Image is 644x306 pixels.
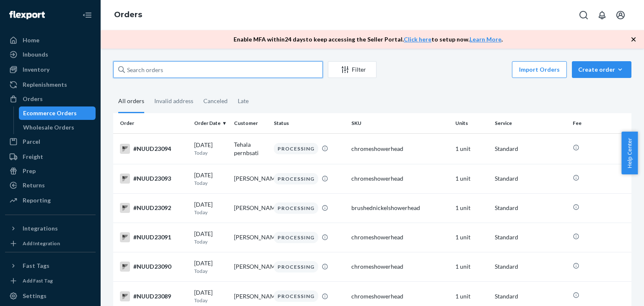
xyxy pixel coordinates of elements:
[5,135,96,148] a: Parcel
[120,291,187,301] div: #NUUD23089
[120,203,187,213] div: #NUUD23092
[23,167,36,175] div: Prep
[495,292,566,301] p: Standard
[452,223,492,252] td: 1 unit
[594,7,610,23] button: Open notifications
[348,113,452,133] th: SKU
[120,262,187,272] div: #NUUD23090
[621,132,638,174] button: Help Center
[23,80,67,89] div: Replenishments
[452,164,492,193] td: 1 unit
[274,143,318,154] div: PROCESSING
[23,65,49,74] div: Inventory
[234,119,267,127] div: Customer
[5,239,96,249] a: Add Integration
[351,233,448,241] div: chromeshowerhead
[23,137,40,146] div: Parcel
[113,113,191,133] th: Order
[452,193,492,223] td: 1 unit
[79,7,96,23] button: Close Navigation
[5,259,96,272] button: Fast Tags
[5,150,96,163] a: Freight
[5,78,96,91] a: Replenishments
[274,232,318,243] div: PROCESSING
[194,141,227,156] div: [DATE]
[114,10,142,19] a: Orders
[23,240,60,247] div: Add Integration
[274,173,318,184] div: PROCESSING
[23,109,77,117] div: Ecommerce Orders
[270,113,348,133] th: Status
[9,11,45,19] img: Flexport logo
[5,222,96,235] button: Integrations
[5,179,96,192] a: Returns
[328,61,377,78] button: Filter
[5,164,96,178] a: Prep
[512,61,567,78] button: Import Orders
[107,3,149,27] ol: breadcrumbs
[191,113,231,133] th: Order Date
[194,288,227,304] div: [DATE]
[194,259,227,275] div: [DATE]
[495,262,566,271] p: Standard
[194,209,227,216] p: Today
[113,61,323,78] input: Search orders
[328,65,376,74] div: Filter
[23,153,43,161] div: Freight
[274,202,318,214] div: PROCESSING
[238,90,249,112] div: Late
[19,106,96,120] a: Ecommerce Orders
[120,174,187,184] div: #NUUD23093
[5,194,96,207] a: Reporting
[5,289,96,303] a: Settings
[203,90,228,112] div: Canceled
[23,224,58,233] div: Integrations
[23,292,47,300] div: Settings
[612,7,629,23] button: Open account menu
[491,113,569,133] th: Service
[575,7,592,23] button: Open Search Box
[572,61,631,78] button: Create order
[234,35,503,44] p: Enable MFA within 24 days to keep accessing the Seller Portal. to setup now. .
[154,90,193,112] div: Invalid address
[470,36,501,43] a: Learn More
[231,164,270,193] td: [PERSON_NAME]
[120,232,187,242] div: #NUUD23091
[274,261,318,272] div: PROCESSING
[194,230,227,245] div: [DATE]
[495,145,566,153] p: Standard
[495,174,566,183] p: Standard
[5,48,96,61] a: Inbounds
[351,174,448,183] div: chromeshowerhead
[231,252,270,281] td: [PERSON_NAME]
[452,133,492,164] td: 1 unit
[5,34,96,47] a: Home
[5,92,96,106] a: Orders
[23,262,49,270] div: Fast Tags
[19,121,96,134] a: Wholesale Orders
[23,36,39,44] div: Home
[23,181,45,189] div: Returns
[194,267,227,275] p: Today
[23,123,74,132] div: Wholesale Orders
[194,149,227,156] p: Today
[194,297,227,304] p: Today
[120,144,187,154] div: #NUUD23094
[23,95,43,103] div: Orders
[194,238,227,245] p: Today
[578,65,625,74] div: Create order
[452,113,492,133] th: Units
[351,292,448,301] div: chromeshowerhead
[351,204,448,212] div: brushednickelshowerhead
[452,252,492,281] td: 1 unit
[5,63,96,76] a: Inventory
[5,276,96,286] a: Add Fast Tag
[23,50,48,59] div: Inbounds
[495,204,566,212] p: Standard
[404,36,431,43] a: Click here
[23,196,51,205] div: Reporting
[231,133,270,164] td: Tehala pernbsati
[194,179,227,187] p: Today
[231,223,270,252] td: [PERSON_NAME]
